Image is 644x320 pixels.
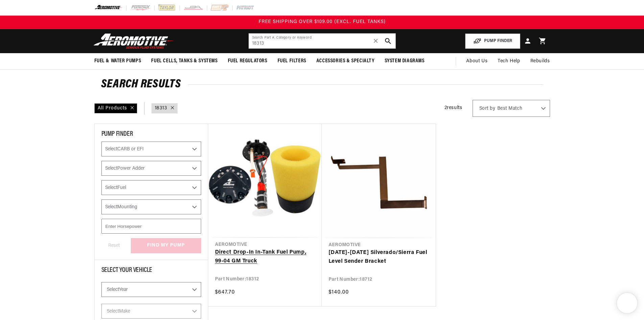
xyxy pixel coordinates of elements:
[380,53,430,69] summary: System Diagrams
[278,58,306,65] span: Fuel Filters
[146,53,222,69] summary: Fuel Cells, Tanks & Systems
[94,58,141,65] span: Fuel & Water Pumps
[272,53,311,69] summary: Fuel Filters
[373,36,379,46] span: ✕
[89,53,146,69] summary: Fuel & Water Pumps
[151,58,217,65] span: Fuel Cells, Tanks & Systems
[215,248,315,265] a: Direct Drop-In In-Tank Fuel Pump, 99-04 GM Truck
[479,105,496,112] span: Sort by
[101,267,201,275] div: Select Your Vehicle
[259,19,386,24] span: FREE SHIPPING OVER $109.00 (EXCL. FUEL TANKS)
[530,58,550,65] span: Rebuilds
[249,34,396,48] input: Search by Part Number, Category or Keyword
[466,59,487,64] span: About Us
[461,53,493,69] a: About Us
[101,142,201,156] select: CARB or EFI
[223,53,272,69] summary: Fuel Regulators
[101,79,543,90] h2: Search Results
[92,33,176,49] img: Aeromotive
[311,53,380,69] summary: Accessories & Specialty
[473,100,550,117] select: Sort by
[94,103,137,113] div: All Products
[445,105,462,110] span: 2 results
[329,249,429,266] a: [DATE]-[DATE] Silverado/Sierra Fuel Level Sender Bracket
[525,53,555,69] summary: Rebuilds
[155,105,167,112] a: 18313
[101,282,201,297] select: Year
[465,34,520,49] button: PUMP FINDER
[498,58,520,65] span: Tech Help
[101,161,201,176] select: Power Adder
[228,58,267,65] span: Fuel Regulators
[101,304,201,319] select: Make
[101,131,133,137] span: PUMP FINDER
[316,58,375,65] span: Accessories & Specialty
[385,58,425,65] span: System Diagrams
[381,34,396,48] button: search button
[101,180,201,195] select: Fuel
[493,53,525,69] summary: Tech Help
[101,199,201,214] select: Mounting
[101,219,201,234] input: Enter Horsepower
